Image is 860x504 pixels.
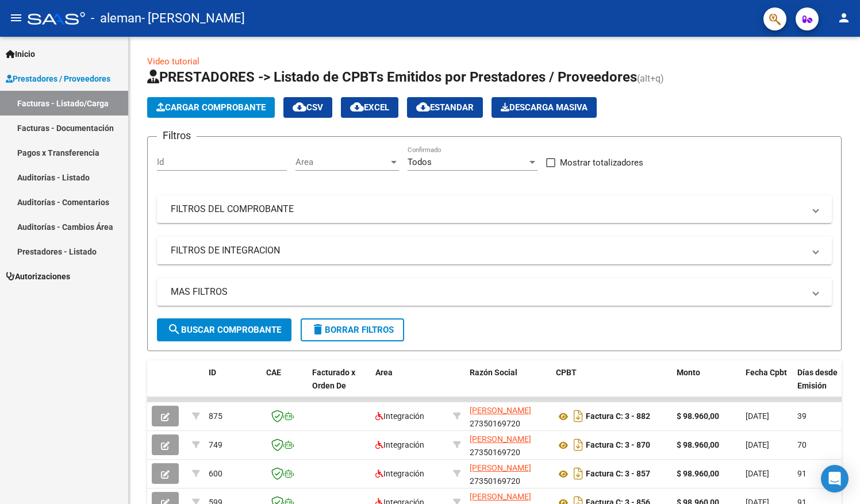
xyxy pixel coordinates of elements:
[293,100,306,114] mat-icon: cloud_download
[204,360,262,411] datatable-header-cell: ID
[209,440,222,449] span: 749
[301,318,404,341] button: Borrar Filtros
[797,368,838,390] span: Días desde Emisión
[571,407,586,425] i: Descargar documento
[147,69,637,85] span: PRESTADORES -> Listado de CPBTs Emitidos por Prestadores / Proveedores
[262,360,308,411] datatable-header-cell: CAE
[350,100,364,114] mat-icon: cloud_download
[501,102,588,113] span: Descarga Masiva
[157,128,197,144] h3: Filtros
[586,470,650,479] strong: Factura C: 3 - 857
[470,492,531,501] span: [PERSON_NAME]
[741,360,793,411] datatable-header-cell: Fecha Cpbt
[551,360,672,411] datatable-header-cell: CPBT
[492,97,597,118] app-download-masive: Descarga masiva de comprobantes (adjuntos)
[560,156,643,170] span: Mostrar totalizadores
[637,73,664,84] span: (alt+q)
[157,195,832,223] mat-expansion-panel-header: FILTROS DEL COMPROBANTE
[6,270,70,283] span: Autorizaciones
[416,100,430,114] mat-icon: cloud_download
[341,97,398,118] button: EXCEL
[408,157,432,167] span: Todos
[308,360,371,411] datatable-header-cell: Facturado x Orden De
[677,469,719,478] strong: $ 98.960,00
[266,368,281,377] span: CAE
[556,368,577,377] span: CPBT
[350,102,389,113] span: EXCEL
[147,97,275,118] button: Cargar Comprobante
[9,11,23,25] mat-icon: menu
[311,322,325,336] mat-icon: delete
[797,411,807,421] span: 39
[6,72,110,85] span: Prestadores / Proveedores
[470,368,517,377] span: Razón Social
[677,411,719,421] strong: $ 98.960,00
[470,406,531,415] span: [PERSON_NAME]
[797,469,807,478] span: 91
[571,436,586,454] i: Descargar documento
[416,102,474,113] span: Estandar
[375,411,424,421] span: Integración
[147,56,199,67] a: Video tutorial
[797,440,807,449] span: 70
[6,48,35,60] span: Inicio
[746,440,769,449] span: [DATE]
[837,11,851,25] mat-icon: person
[492,97,597,118] button: Descarga Masiva
[141,6,245,31] span: - [PERSON_NAME]
[821,465,849,493] div: Open Intercom Messenger
[677,440,719,449] strong: $ 98.960,00
[91,6,141,31] span: - aleman
[677,368,700,377] span: Monto
[312,368,355,390] span: Facturado x Orden De
[571,464,586,483] i: Descargar documento
[171,203,804,216] mat-panel-title: FILTROS DEL COMPROBANTE
[283,97,332,118] button: CSV
[470,463,531,472] span: [PERSON_NAME]
[470,434,531,444] span: [PERSON_NAME]
[407,97,483,118] button: Estandar
[156,102,266,113] span: Cargar Comprobante
[375,469,424,478] span: Integración
[293,102,323,113] span: CSV
[470,433,547,457] div: 27350169720
[470,461,547,486] div: 27350169720
[586,441,650,450] strong: Factura C: 3 - 870
[157,237,832,264] mat-expansion-panel-header: FILTROS DE INTEGRACION
[171,244,804,257] mat-panel-title: FILTROS DE INTEGRACION
[371,360,448,411] datatable-header-cell: Area
[465,360,551,411] datatable-header-cell: Razón Social
[793,360,844,411] datatable-header-cell: Días desde Emisión
[209,368,216,377] span: ID
[586,412,650,421] strong: Factura C: 3 - 882
[157,318,291,341] button: Buscar Comprobante
[746,368,787,377] span: Fecha Cpbt
[375,368,393,377] span: Area
[157,278,832,306] mat-expansion-panel-header: MAS FILTROS
[470,404,547,428] div: 27350169720
[311,325,394,335] span: Borrar Filtros
[167,325,281,335] span: Buscar Comprobante
[746,411,769,421] span: [DATE]
[375,440,424,449] span: Integración
[209,469,222,478] span: 600
[209,411,222,421] span: 875
[167,322,181,336] mat-icon: search
[746,469,769,478] span: [DATE]
[295,157,389,167] span: Area
[171,286,804,298] mat-panel-title: MAS FILTROS
[672,360,741,411] datatable-header-cell: Monto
